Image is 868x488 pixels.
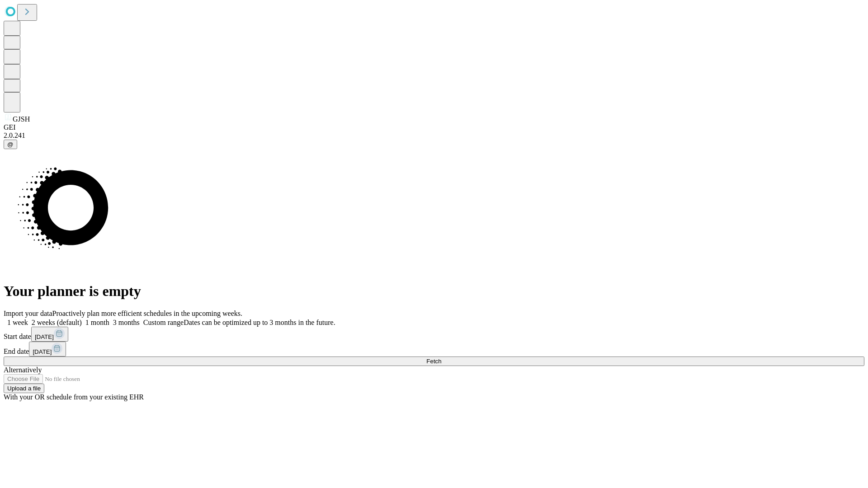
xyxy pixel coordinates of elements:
span: @ [7,141,14,148]
button: [DATE] [31,327,68,342]
span: 2 weeks (default) [32,319,82,326]
h1: Your planner is empty [4,283,864,300]
span: 1 week [7,319,28,326]
div: GEI [4,123,864,131]
button: Upload a file [4,384,44,393]
button: [DATE] [29,342,66,357]
span: Fetch [426,358,441,365]
span: GJSH [13,115,30,123]
span: Import your data [4,310,52,317]
div: 2.0.241 [4,131,864,140]
span: 3 months [113,319,140,326]
span: Dates can be optimized up to 3 months in the future. [184,319,335,326]
span: 1 month [85,319,109,326]
span: Custom range [143,319,184,326]
span: Proactively plan more efficient schedules in the upcoming weeks. [52,310,242,317]
span: Alternatively [4,366,42,374]
button: Fetch [4,357,864,366]
span: [DATE] [33,348,52,355]
span: [DATE] [35,333,54,340]
button: @ [4,140,17,149]
div: End date [4,342,864,357]
span: With your OR schedule from your existing EHR [4,393,144,401]
div: Start date [4,327,864,342]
